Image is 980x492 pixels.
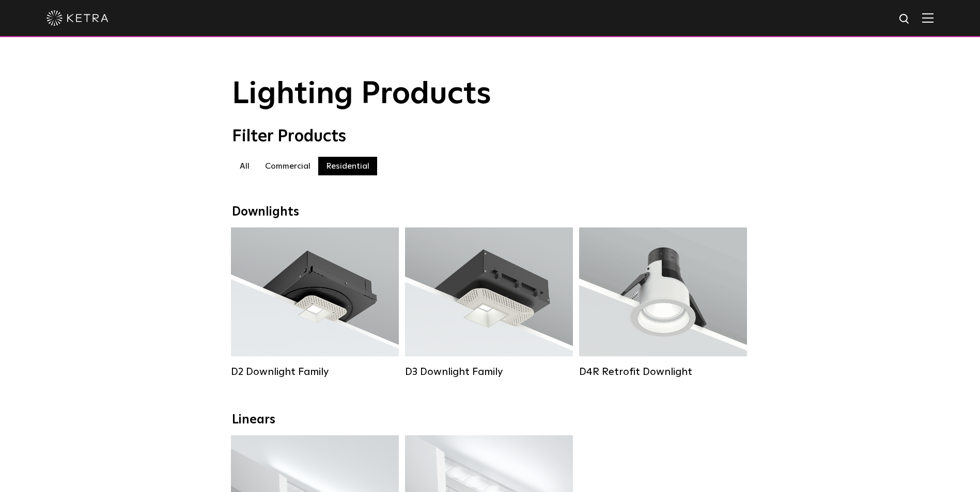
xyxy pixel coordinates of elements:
div: Downlights [232,205,749,220]
div: Linears [232,413,749,428]
a: D2 Downlight Family Lumen Output:1200Colors:White / Black / Gloss Black / Silver / Bronze / Silve... [231,227,399,378]
img: Hamburger%20Nav.svg [922,13,934,23]
div: Filter Products [232,127,749,146]
label: Commercial [257,157,318,175]
a: D3 Downlight Family Lumen Output:700 / 900 / 1100Colors:White / Black / Silver / Bronze / Paintab... [405,227,573,378]
img: ketra-logo-2019-white [46,10,108,26]
img: search icon [898,13,911,26]
label: All [232,157,257,175]
div: D2 Downlight Family [231,366,399,378]
label: Residential [318,157,377,175]
a: D4R Retrofit Downlight Lumen Output:800Colors:White / BlackBeam Angles:15° / 25° / 40° / 60°Watta... [579,227,747,378]
div: D4R Retrofit Downlight [579,366,747,378]
div: D3 Downlight Family [405,366,573,378]
span: Lighting Products [232,79,491,110]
